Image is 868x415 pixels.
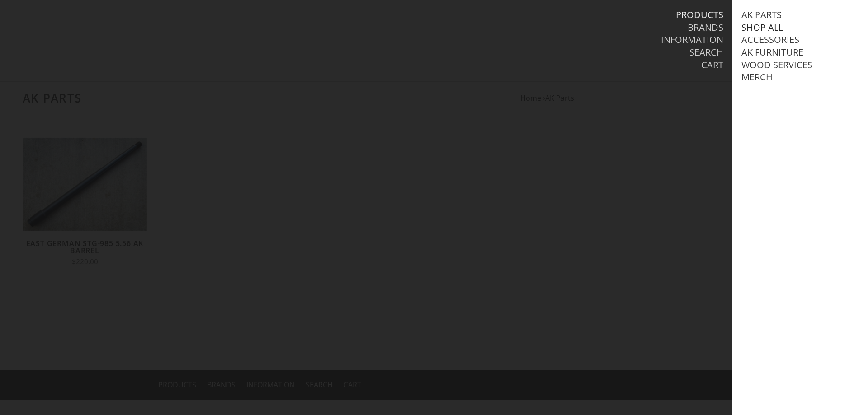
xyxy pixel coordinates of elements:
[688,22,723,33] a: Brands
[741,71,773,83] a: Merch
[741,9,782,21] a: AK Parts
[741,59,812,71] a: Wood Services
[741,34,799,46] a: Accessories
[701,59,723,71] a: Cart
[661,34,723,46] a: Information
[741,22,783,33] a: Shop All
[676,9,723,21] a: Products
[741,47,803,58] a: AK Furniture
[689,47,723,58] a: Search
